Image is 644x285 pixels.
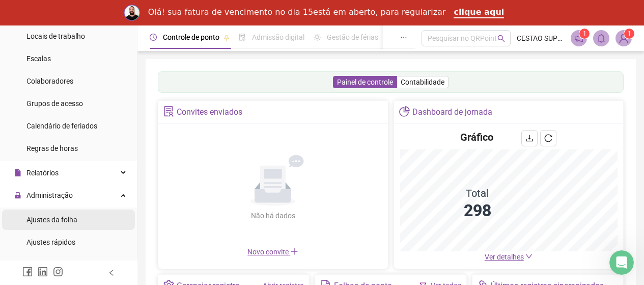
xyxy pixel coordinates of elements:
[14,169,21,176] span: file
[525,253,533,260] span: down
[53,267,63,277] span: instagram
[485,253,533,261] a: Ver detalhes down
[544,134,552,142] span: reload
[38,267,48,277] span: linkedin
[454,7,504,18] a: clique aqui
[392,25,415,49] button: ellipsis
[460,130,493,144] h4: Gráfico
[579,29,590,39] sup: 1
[150,34,157,41] span: clock-circle
[26,191,73,199] span: Administração
[628,30,631,37] span: 1
[26,216,77,224] span: Ajustes da folha
[252,33,304,41] span: Admissão digital
[290,247,298,255] span: plus
[517,33,565,44] span: CESTAO SUPERMERCADOS
[497,35,505,42] span: search
[401,78,444,86] span: Contabilidade
[485,253,524,261] span: Ver detalhes
[239,34,246,41] span: file-done
[26,55,51,63] span: Escalas
[525,134,534,142] span: download
[26,77,73,85] span: Colaboradores
[574,34,583,43] span: notification
[223,35,230,41] span: pushpin
[26,122,97,130] span: Calendário de feriados
[124,5,140,21] img: Profile image for Rodolfo
[226,210,320,221] div: Não há dados
[609,250,634,275] iframe: Intercom live chat
[163,33,219,41] span: Controle de ponto
[22,267,33,277] span: facebook
[14,192,21,199] span: lock
[26,32,85,40] span: Locais de trabalho
[624,29,634,39] sup: Atualize o seu contato no menu Meus Dados
[26,169,59,177] span: Relatórios
[337,78,393,86] span: Painel de controle
[616,31,631,46] img: 84849
[400,34,407,41] span: ellipsis
[148,7,446,17] div: Olá! sua fatura de vencimento no dia 15está em aberto, para regularizar
[26,99,83,108] span: Grupos de acesso
[26,144,78,152] span: Regras de horas
[26,238,75,246] span: Ajustes rápidos
[177,103,242,121] div: Convites enviados
[583,30,586,37] span: 1
[327,33,378,41] span: Gestão de férias
[412,103,492,121] div: Dashboard de jornada
[163,106,174,117] span: solution
[597,34,606,43] span: bell
[247,248,298,256] span: Novo convite
[314,34,321,41] span: sun
[399,106,410,117] span: pie-chart
[108,269,115,276] span: left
